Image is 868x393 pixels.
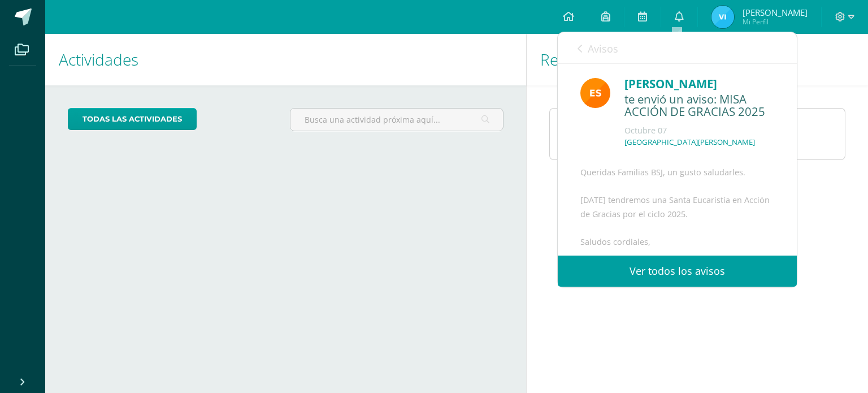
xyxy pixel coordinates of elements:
img: 4ba0fbdb24318f1bbd103ebd070f4524.png [580,78,610,108]
img: 04ba0cfddb4f48ec578fdc77c48963c7.png [711,6,734,28]
span: Mi Perfil [743,17,808,27]
div: te envió un aviso: MISA ACCIÓN DE GRACIAS 2025 [624,93,774,119]
div: Queridas Familias BSJ, un gusto saludarles. [DATE] tendremos una Santa Eucaristía en Acción de Gr... [580,166,774,368]
p: [GEOGRAPHIC_DATA][PERSON_NAME] [624,137,755,147]
a: Ver todos los avisos [558,256,797,287]
span: Avisos [588,42,618,55]
input: Busca una actividad próxima aquí... [290,109,502,131]
a: todas las Actividades [68,108,197,130]
div: [PERSON_NAME] [624,75,774,93]
h1: Rendimiento de mis hijos [540,34,854,85]
h1: Actividades [59,34,513,85]
span: [PERSON_NAME] [743,7,808,18]
div: Octubre 07 [624,125,774,136]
